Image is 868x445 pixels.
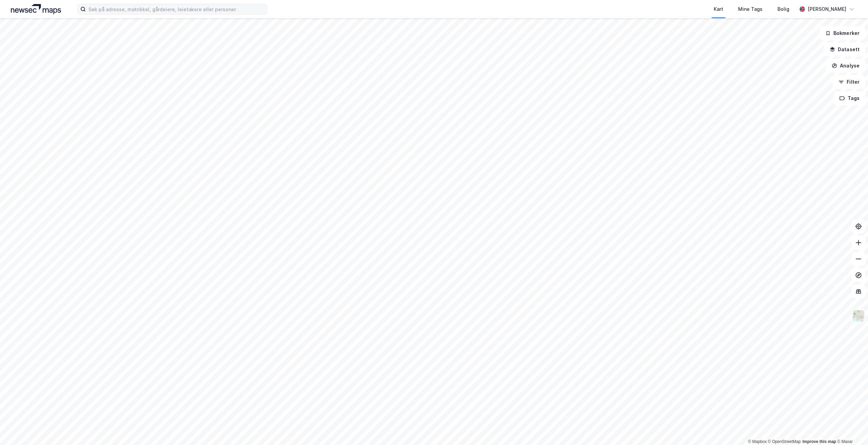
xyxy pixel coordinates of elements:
[738,5,763,13] div: Mine Tags
[834,412,868,445] div: Kontrollprogram for chat
[11,4,61,14] img: logo.a4113a55bc3d86da70a041830d287a7e.svg
[777,5,789,13] div: Bolig
[833,75,865,89] button: Filter
[768,439,801,444] a: OpenStreetMap
[86,4,267,14] input: Søk på adresse, matrikkel, gårdeiere, leietakere eller personer
[803,439,836,444] a: Improve this map
[748,439,767,444] a: Mapbox
[808,5,846,13] div: [PERSON_NAME]
[826,59,865,73] button: Analyse
[714,5,723,13] div: Kart
[852,309,865,322] img: Z
[834,412,868,445] iframe: Chat Widget
[820,26,865,40] button: Bokmerker
[824,43,865,56] button: Datasett
[834,92,865,105] button: Tags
